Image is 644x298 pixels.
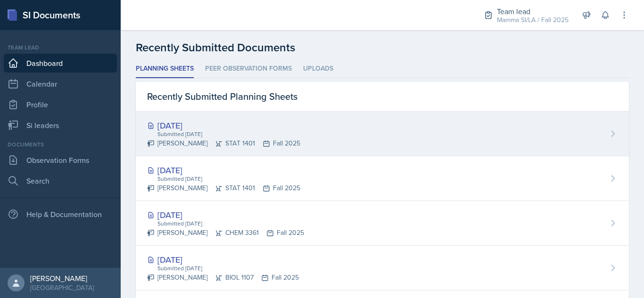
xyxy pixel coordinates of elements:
a: [DATE] Submitted [DATE] [PERSON_NAME]CHEM 3361Fall 2025 [136,201,629,246]
a: [DATE] Submitted [DATE] [PERSON_NAME]STAT 1401Fall 2025 [136,156,629,201]
div: Submitted [DATE] [157,130,300,138]
div: [PERSON_NAME] CHEM 3361 Fall 2025 [147,228,304,238]
a: Observation Forms [4,151,117,169]
div: [DATE] [147,164,300,177]
div: Submitted [DATE] [157,219,304,228]
div: Recently Submitted Documents [136,39,629,56]
div: Recently Submitted Planning Sheets [136,82,629,112]
li: Uploads [303,60,333,78]
a: Calendar [4,74,117,93]
div: Team lead [497,6,569,17]
a: Dashboard [4,54,117,72]
div: [PERSON_NAME] STAT 1401 Fall 2025 [147,138,300,148]
div: Mamma SI/LA / Fall 2025 [497,15,569,25]
div: Documents [4,140,117,149]
div: Team lead [4,43,117,52]
div: [DATE] [147,209,304,221]
a: [DATE] Submitted [DATE] [PERSON_NAME]BIOL 1107Fall 2025 [136,246,629,290]
a: Profile [4,95,117,114]
div: [PERSON_NAME] [30,274,94,283]
a: Search [4,171,117,190]
li: Peer Observation Forms [205,60,292,78]
a: [DATE] Submitted [DATE] [PERSON_NAME]STAT 1401Fall 2025 [136,112,629,156]
div: [DATE] [147,253,299,266]
div: Submitted [DATE] [157,175,300,183]
li: Planning Sheets [136,60,194,78]
div: Submitted [DATE] [157,264,299,273]
div: [PERSON_NAME] BIOL 1107 Fall 2025 [147,273,299,282]
div: Help & Documentation [4,205,117,224]
a: Si leaders [4,116,117,135]
div: [GEOGRAPHIC_DATA] [30,283,94,292]
div: [PERSON_NAME] STAT 1401 Fall 2025 [147,183,300,193]
div: [DATE] [147,119,300,132]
